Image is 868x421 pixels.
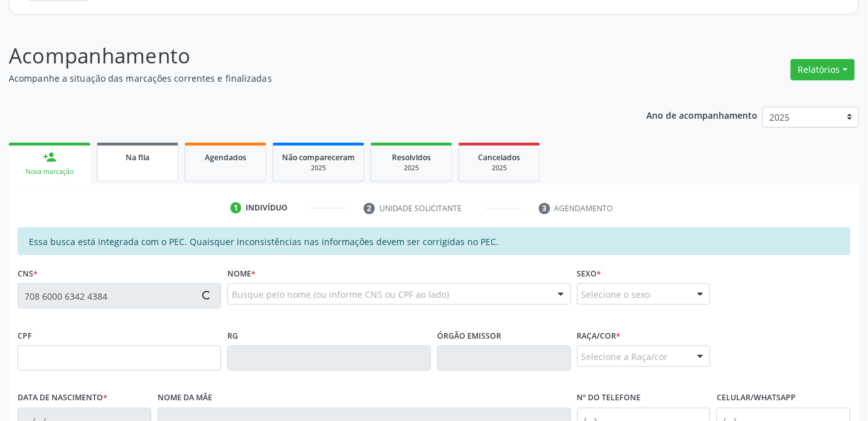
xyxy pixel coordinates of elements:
span: Resolvidos [392,152,431,163]
span: Selecione o sexo [582,288,651,301]
label: Data de nascimento [18,388,107,408]
label: Raça/cor [577,326,621,346]
label: Nome [227,264,256,283]
button: Relatórios [791,59,855,80]
p: Ano de acompanhamento [647,107,758,123]
label: Nº do Telefone [577,388,641,408]
label: CNS [18,264,38,283]
p: Acompanhamento [9,40,604,72]
label: CPF [18,326,32,346]
label: Celular/WhatsApp [717,388,796,408]
div: Essa busca está integrada com o PEC. Quaisquer inconsistências nas informações devem ser corrigid... [18,227,850,255]
span: Na fila [126,152,149,163]
div: 2025 [380,163,443,173]
label: Sexo [577,264,602,283]
label: Nome da mãe [158,388,212,408]
span: Não compareceram [282,152,355,163]
label: Órgão emissor [437,326,501,346]
div: Indivíduo [246,202,288,214]
p: Acompanhe a situação das marcações correntes e finalizadas [9,72,604,85]
span: Busque pelo nome (ou informe CNS ou CPF ao lado) [232,288,449,301]
div: 1 [231,202,242,214]
div: 2025 [468,163,531,173]
div: Nova marcação [18,167,82,177]
span: Cancelados [479,152,521,163]
label: RG [227,326,238,346]
div: 2025 [282,163,355,173]
div: person_add [43,150,57,164]
span: Agendados [205,152,246,163]
span: Selecione a Raça/cor [582,350,668,363]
